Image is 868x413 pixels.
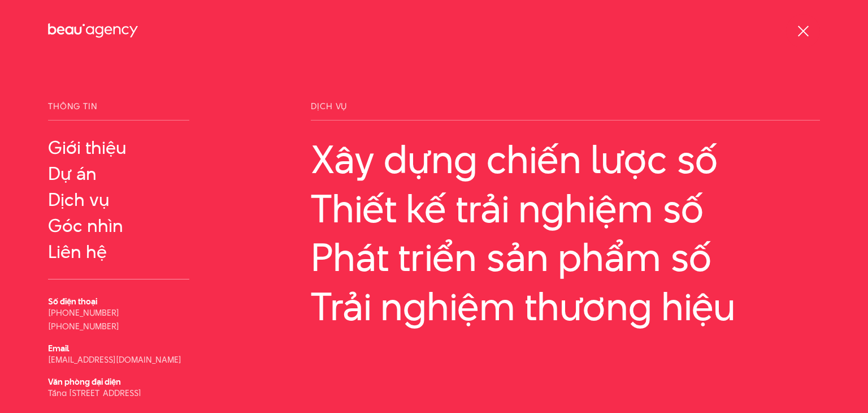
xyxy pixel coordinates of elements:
a: Góc nhìn [48,216,189,236]
a: Phát triển sản phẩm số [311,235,820,279]
a: Dịch vụ [48,190,189,210]
b: Văn phòng đại diện [48,376,121,388]
p: Tầng [STREET_ADDRESS][PERSON_NAME][PERSON_NAME] [48,387,189,411]
a: Trải nghiệm thương hiệu [311,285,820,328]
a: Giới thiệu [48,137,189,158]
a: Liên hệ [48,242,189,262]
span: Thông tin [48,102,189,121]
a: Dự án [48,164,189,184]
a: Thiết kế trải nghiệm số [311,187,820,230]
a: [EMAIL_ADDRESS][DOMAIN_NAME] [48,354,181,365]
a: [PHONE_NUMBER] [48,320,119,332]
a: Xây dựng chiến lược số [311,137,820,181]
a: [PHONE_NUMBER] [48,307,119,319]
b: Số điện thoại [48,295,97,307]
b: Email [48,342,69,354]
span: Dịch vụ [311,102,820,121]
